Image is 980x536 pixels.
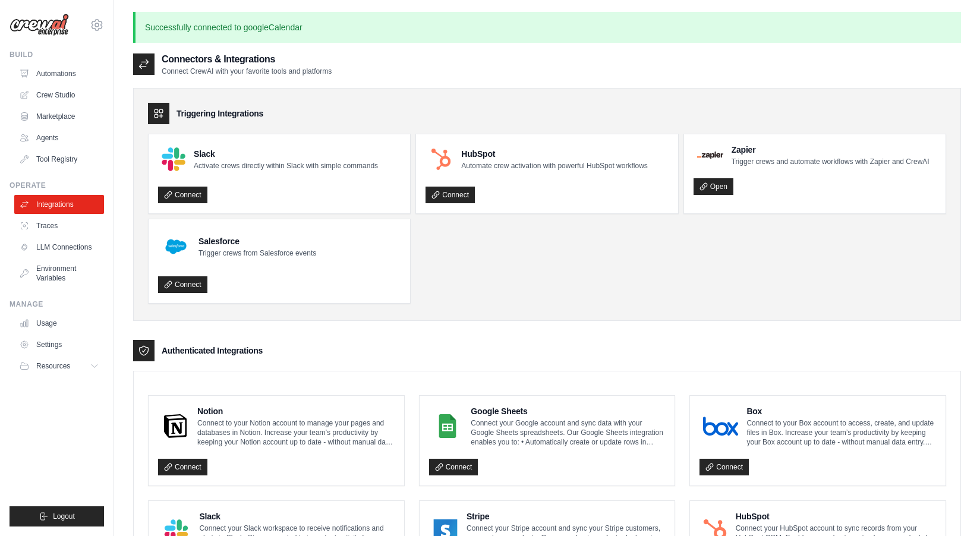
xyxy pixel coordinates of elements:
h4: Slack [194,148,378,160]
span: Logout [53,512,75,521]
h4: Google Sheets [471,405,665,417]
a: Settings [14,335,104,354]
img: Notion Logo [162,414,189,438]
h4: HubSpot [461,148,647,160]
p: Trigger crews and automate workflows with Zapier and CrewAI [732,157,929,166]
p: Connect to your Notion account to manage your pages and databases in Notion. Increase your team’s... [197,418,395,447]
h3: Authenticated Integrations [162,345,263,357]
p: Connect your Google account and sync data with your Google Sheets spreadsheets. Our Google Sheets... [471,418,665,447]
a: Usage [14,314,104,333]
img: Slack Logo [162,147,185,171]
a: Tool Registry [14,150,104,169]
button: Logout [10,506,104,526]
div: Manage [10,299,104,309]
p: Connect to your Box account to access, create, and update files in Box. Increase your team’s prod... [746,418,936,447]
p: Activate crews directly within Slack with simple commands [194,161,378,171]
a: Automations [14,64,104,83]
img: HubSpot Logo [429,147,453,171]
a: Connect [158,459,207,475]
a: Connect [426,187,475,203]
img: Salesforce Logo [162,232,190,261]
a: Environment Variables [14,259,104,288]
img: Logo [10,14,69,36]
a: Open [694,178,733,195]
a: Connect [158,187,207,203]
a: Crew Studio [14,86,104,105]
img: Zapier Logo [697,152,723,159]
a: Marketplace [14,107,104,126]
a: Agents [14,128,104,147]
h4: Zapier [732,144,929,156]
a: Connect [429,459,478,475]
a: Integrations [14,195,104,214]
h4: Box [746,405,936,417]
a: LLM Connections [14,238,104,257]
div: Operate [10,181,104,190]
a: Connect [158,276,207,293]
h2: Connectors & Integrations [162,52,332,67]
h4: Slack [199,510,394,522]
img: Google Sheets Logo [433,414,463,438]
p: Trigger crews from Salesforce events [198,248,316,258]
button: Resources [14,357,104,376]
a: Connect [699,459,749,475]
p: Successfully connected to googleCalendar [133,12,961,43]
h4: Notion [197,405,395,417]
p: Automate crew activation with powerful HubSpot workflows [461,161,647,171]
span: Resources [36,361,70,371]
a: Traces [14,216,104,235]
h3: Triggering Integrations [177,108,263,119]
div: Build [10,50,104,59]
h4: Stripe [467,510,665,522]
p: Connect CrewAI with your favorite tools and platforms [162,67,332,76]
h4: Salesforce [198,235,316,247]
img: Box Logo [703,414,738,438]
h4: HubSpot [736,510,936,522]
